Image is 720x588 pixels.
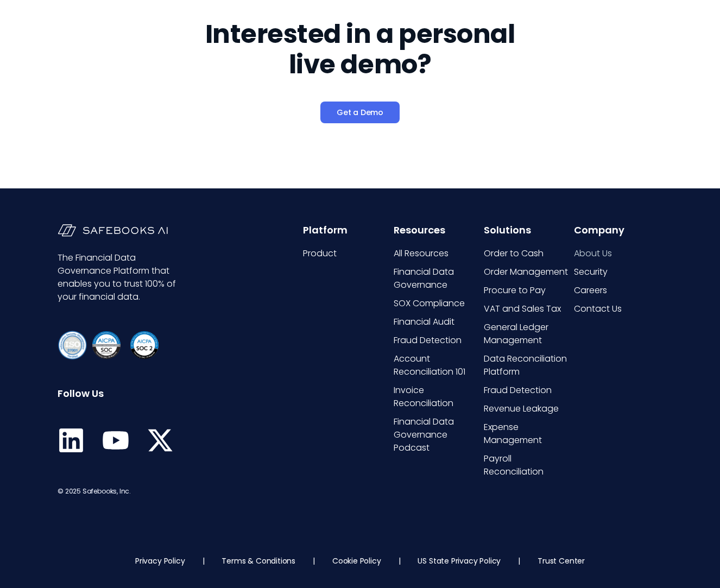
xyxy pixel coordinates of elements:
a: Financial Data Governance [394,265,482,292]
h6: Platform [303,224,391,236]
a: Product [303,247,391,260]
span: Order Management [484,265,568,279]
span: Financial Audit [394,315,454,328]
a: Terms & Conditions [222,555,295,566]
a: Financial Data Governance Podcast [394,415,482,454]
h6: Follow Us [58,388,180,400]
a: Invoice Reconciliation [394,384,482,410]
a: Fraud Detection [394,334,482,347]
span: All Resources [394,247,449,260]
h6: Resources [394,224,482,236]
a: US State Privacy Policy [418,555,501,566]
h6: Company [574,224,662,236]
span: Security [574,265,608,279]
span: Product [303,247,337,260]
a: Cookie Policy [332,555,381,566]
h6: Solutions [484,224,572,236]
a: Revenue Leakage [484,402,572,415]
a: Order Management [484,265,572,279]
a: Procure to Pay [484,284,572,297]
span: Careers [574,284,607,297]
a: About Us [574,247,662,260]
span: Fraud Detection [484,384,552,397]
span: Fraud Detection [394,334,462,347]
span: © 2025 Safebooks, Inc. [58,486,131,496]
h2: Interested in a personal live demo? [181,19,539,80]
a: Careers [574,284,662,297]
span: SOX Compliance [394,297,465,310]
p: | [399,555,401,566]
p: | [203,555,205,566]
a: Financial Audit [394,315,482,328]
p: The Financial Data Governance Platform that enables you to trust 100% of your financial data. [58,251,180,304]
span: Revenue Leakage [484,402,559,415]
a: All Resources [394,247,482,260]
a: Payroll Reconciliation [484,452,572,478]
a: Fraud Detection [484,384,572,397]
a: Trust Center [538,555,585,566]
span: Order to Cash [484,247,544,260]
span: Procure to Pay [484,284,546,297]
span: Contact Us [574,302,622,315]
p: | [313,555,315,566]
a: Expense Management [484,421,572,447]
span: VAT and Sales Tax [484,302,561,315]
a: Order to Cash [484,247,572,260]
a: Account Reconciliation 101 [394,352,482,378]
a: General Ledger Management [484,321,572,347]
p: | [518,555,520,566]
a: Privacy Policy [135,555,185,566]
a: SOX Compliance [394,297,482,310]
a: VAT and Sales Tax [484,302,572,315]
span: About Us [574,247,612,260]
a: Get a Demo [320,102,400,123]
span: Get a Demo [337,107,383,118]
a: Data Reconciliation Platform [484,352,572,378]
a: Security [574,265,662,279]
a: Contact Us [574,302,662,315]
